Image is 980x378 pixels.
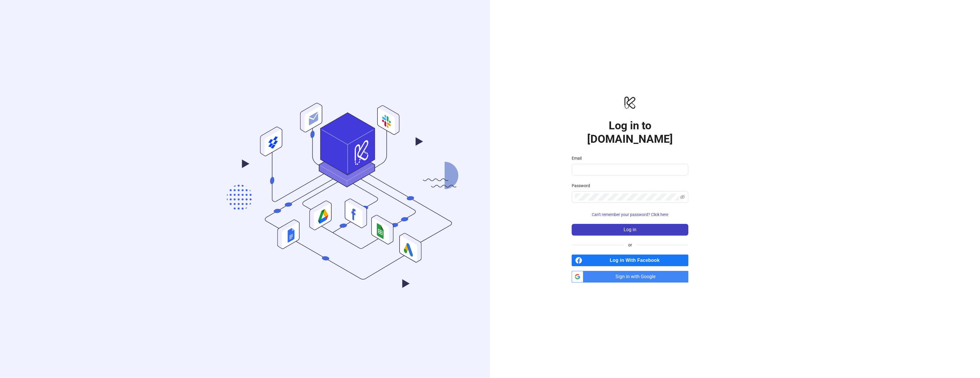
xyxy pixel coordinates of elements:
input: Password [575,194,679,201]
a: Log in With Facebook [572,255,688,266]
span: eye-invisible [680,195,685,199]
span: Can't remember your password? Click here [592,212,668,217]
input: Email [575,166,684,173]
label: Email [572,155,585,161]
h1: Log in to [DOMAIN_NAME] [572,119,688,146]
button: Log in [572,224,688,236]
span: Log in [624,227,636,232]
span: or [624,242,637,248]
span: Sign in with Google [586,271,688,283]
span: Log in With Facebook [584,255,688,266]
button: Can't remember your password? Click here [572,210,688,219]
label: Password [572,182,594,189]
a: Sign in with Google [572,271,688,283]
a: Can't remember your password? Click here [572,212,688,217]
